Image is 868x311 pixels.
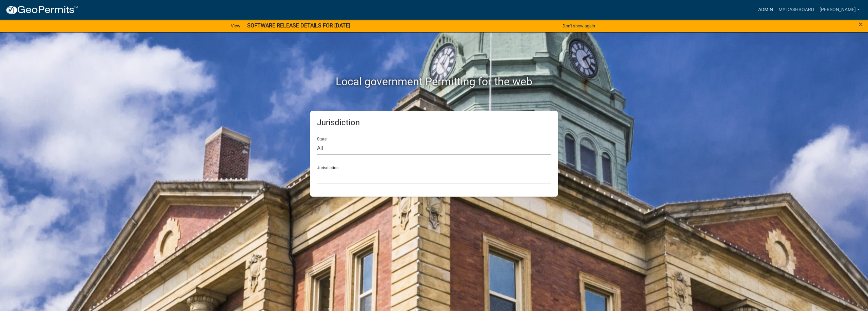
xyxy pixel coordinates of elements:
strong: SOFTWARE RELEASE DETAILS FOR [DATE] [247,22,350,29]
a: My Dashboard [776,3,817,16]
button: Don't show again [560,20,598,31]
a: [PERSON_NAME] [817,3,863,16]
a: View [228,20,243,31]
span: × [859,20,863,29]
h2: Local government Permitting for the web [246,75,622,88]
a: Admin [755,3,776,16]
button: Close [859,20,863,28]
h5: Jurisdiction [317,118,551,128]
